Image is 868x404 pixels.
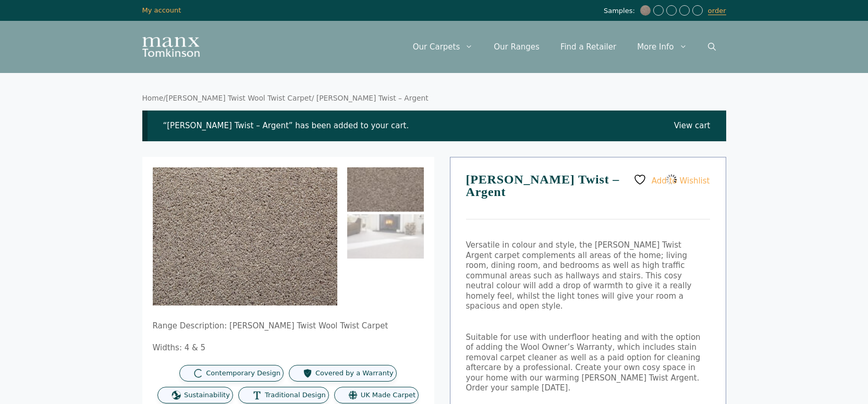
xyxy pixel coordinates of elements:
[315,369,394,378] span: Covered by a Warranty
[652,176,710,186] span: Add to Wishlist
[483,31,550,63] a: Our Ranges
[708,7,726,15] a: order
[466,173,710,219] h1: [PERSON_NAME] Twist – Argent
[402,31,484,63] a: Our Carpets
[633,173,710,186] a: Add to Wishlist
[604,7,638,16] span: Samples:
[142,6,181,14] a: My account
[674,121,711,131] a: View cart
[550,31,627,63] a: Find a Retailer
[166,94,312,102] a: [PERSON_NAME] Twist Wool Twist Carpet
[265,391,326,400] span: Traditional Design
[466,333,710,394] p: Suitable for use with underfloor heating and with the option of adding the Wool Owner’s Warranty,...
[640,5,651,16] img: Tomkinson Twist - Argent
[142,111,726,142] div: “[PERSON_NAME] Twist – Argent” has been added to your cart.
[142,37,200,57] img: Manx Tomkinson
[466,240,710,312] p: Versatile in colour and style, the [PERSON_NAME] Twist Argent carpet complements all areas of the...
[184,391,230,400] span: Sustainability
[153,343,424,353] p: Widths: 4 & 5
[347,214,424,259] img: Tomkinson Twist - Argent - Image 2
[142,94,164,102] a: Home
[627,31,697,63] a: More Info
[142,94,726,103] nav: Breadcrumb
[402,31,726,63] nav: Primary
[347,167,424,212] img: Tomkinson Twist - Argent
[698,31,726,63] a: Open Search Bar
[153,321,424,332] p: Range Description: [PERSON_NAME] Twist Wool Twist Carpet
[206,369,280,378] span: Contemporary Design
[361,391,415,400] span: UK Made Carpet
